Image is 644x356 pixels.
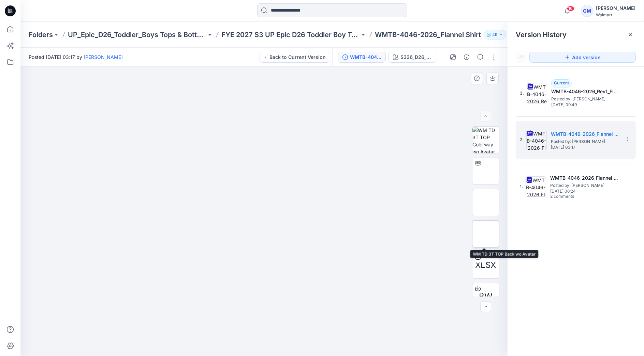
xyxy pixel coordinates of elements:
p: WMTB-4046-2026_Flannel Shirt [375,30,481,39]
button: 49 [484,30,506,39]
img: WMTB-4046-2026_Flannel Shirt_Soft Silver [526,176,546,197]
span: 16 [567,6,574,11]
div: Walmart [596,12,635,17]
img: WM TD 3T TOP Colorway wo Avatar [472,127,499,153]
a: UP_Epic_D26_Toddler_Boys Tops & Bottoms [68,30,206,39]
h5: WMTB-4046-2026_Flannel Shirt_Soft Silver [550,174,618,182]
span: Version History [516,31,567,39]
span: [DATE] 09:49 [551,102,619,107]
button: Add version [529,52,636,63]
div: [PERSON_NAME] [596,4,635,12]
a: [PERSON_NAME] [84,54,123,60]
div: S326_D26_WN_Flannel Plaid_ Light Grey Heather_G2965H [400,53,432,61]
span: Current [554,80,569,85]
button: Show Hidden Versions [516,52,527,63]
button: WMTB-4046-2026_Flannel Shirt-Full Colorway [338,52,386,63]
span: XLSX [475,259,496,271]
span: 3. [520,90,524,96]
div: WMTB-4046-2026_Flannel Shirt-Full Colorway [350,53,381,61]
button: Back to Current Version [260,52,330,63]
span: 2 comments [550,194,598,199]
p: 49 [492,31,498,38]
img: WMTB-4046-2026_Rev1_Flannel Shirt_Full Colorway [527,83,547,103]
a: FYE 2027 S3 UP Epic D26 Toddler Boy Tops & Bottoms [221,30,360,39]
span: 2. [520,137,524,143]
h5: WMTB-4046-2026_Rev1_Flannel Shirt_Full Colorway [551,87,619,96]
button: Details [461,52,472,63]
span: Posted [DATE] 03:17 by [29,53,123,61]
button: S326_D26_WN_Flannel Plaid_ Light Grey Heather_G2965H [389,52,436,63]
span: [DATE] 06:24 [550,189,618,194]
span: 1. [520,183,523,190]
img: WM TD 3T TOP Turntable with Avatar [472,158,499,184]
span: [DATE] 03:17 [551,145,619,150]
span: Posted by: Gayan Mahawithanalage [551,138,619,145]
button: Close [628,32,633,37]
img: WMTB-4046-2026_Flannel Shirt-Full Colorway [526,130,547,150]
h5: WMTB-4046-2026_Flannel Shirt-Full Colorway [551,130,619,138]
div: GM [581,5,593,17]
a: Folders [29,30,53,39]
span: Posted by: Gayan Mahawithanalage [550,182,618,189]
span: BW [479,290,493,303]
span: Posted by: Gayan Mahawithanalage [551,96,619,102]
